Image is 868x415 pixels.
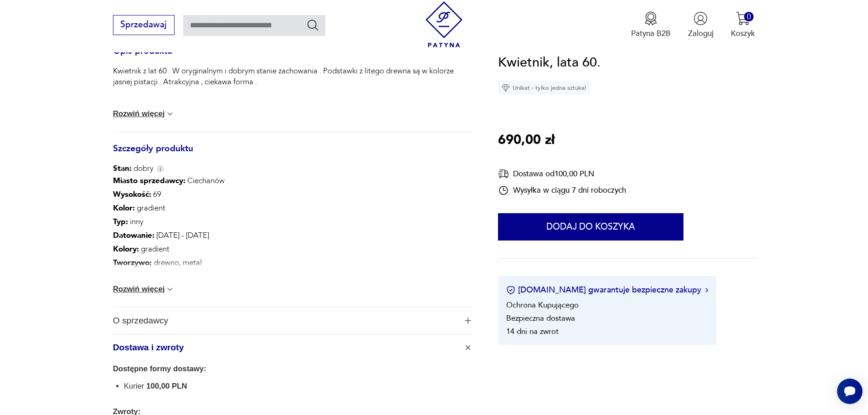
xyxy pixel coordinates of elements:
[165,109,175,118] img: chevron down
[688,28,714,39] p: Zaloguj
[506,300,579,311] li: Ochrona Kupującego
[631,28,671,39] p: Patyna B2B
[113,271,151,282] b: Wysokość :
[113,362,472,376] p: Dostępne formy dostawy:
[113,145,472,164] h3: Szczegóły produktu
[113,215,227,229] p: inny
[631,11,671,39] a: Ikona medaluPatyna B2B
[744,12,754,21] div: 0
[113,163,154,174] span: dobry
[156,165,164,173] img: Info icon
[837,379,863,404] iframe: Smartsupp widget button
[113,66,472,87] p: Kwietnik z lat 60 . W oryginalnym i dobrym stanie zachowania . Podstawki z litego drewna są w kol...
[113,307,457,334] span: O sprzedawcy
[421,1,467,47] img: Patyna - sklep z meblami i dekoracjami vintage
[113,109,175,118] button: Rozwiń więcej
[502,84,510,92] img: Ikona diamentu
[124,381,472,392] li: Kurier
[113,175,185,186] b: Miasto sprzedawcy :
[113,22,175,29] a: Sprzedawaj
[688,11,714,39] button: Zaloguj
[498,185,626,196] div: Wysyłka w ciągu 7 dni roboczych
[113,257,152,268] b: Tworzywo :
[506,285,708,296] button: [DOMAIN_NAME] gwarantuje bezpieczne zakupy
[498,168,626,179] div: Dostawa od 100,00 PLN
[693,11,708,26] img: Ikonka użytkownika
[113,216,128,227] b: Typ :
[113,188,227,201] p: 69
[498,52,601,73] h1: Kwietnik, lata 60.
[113,256,227,270] p: drewno, metal
[113,201,227,215] p: gradient
[113,285,175,294] button: Rozwiń więcej
[465,318,471,324] img: Ikona plusa
[113,230,154,241] b: Datowanie :
[731,11,755,39] button: 0Koszyk
[113,174,227,188] p: Ciechanów
[644,11,658,26] img: Ikona medalu
[113,229,227,242] p: [DATE] - [DATE]
[498,82,590,95] div: Unikat - tylko jedna sztuka!
[113,203,135,213] b: Kolor:
[113,163,132,174] b: Stan:
[306,18,319,31] button: Szukaj
[498,214,683,241] button: Dodaj do koszyka
[631,11,671,39] button: Patyna B2B
[113,244,139,254] b: Kolory :
[498,168,509,179] img: Ikona dostawy
[113,270,227,283] p: 69
[113,334,472,361] button: Ikona plusaDostawa i zwroty
[113,15,175,35] button: Sprzedawaj
[731,28,755,39] p: Koszyk
[506,313,575,324] li: Bezpieczna dostawa
[736,11,750,26] img: Ikona koszyka
[463,343,473,352] img: Ikona plusa
[498,130,555,151] p: 690,00 zł
[506,327,559,337] li: 14 dni na zwrot
[165,285,175,294] img: chevron down
[113,334,457,361] span: Dostawa i zwroty
[113,189,151,200] b: Wysokość :
[705,288,708,292] img: Ikona strzałki w prawo
[113,307,472,334] button: Ikona plusaO sprzedawcy
[146,382,187,390] span: 100,00 PLN
[113,242,227,256] p: gradient
[113,48,472,66] h3: Opis produktu
[506,286,515,295] img: Ikona certyfikatu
